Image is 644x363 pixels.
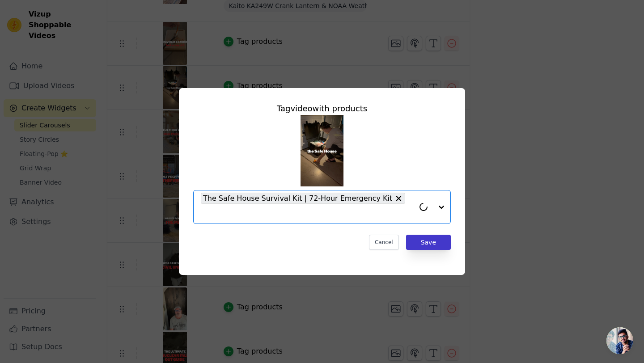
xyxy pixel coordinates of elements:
[369,235,399,250] button: Cancel
[606,327,633,354] a: Open chat
[203,193,392,204] span: The Safe House Survival Kit | 72-Hour Emergency Kit
[406,235,451,250] button: Save
[301,115,343,186] img: reel-preview-entropy-survival-usa.myshopify.com-3683383269233680702_66872843952.jpeg
[193,102,451,115] div: Tag video with products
